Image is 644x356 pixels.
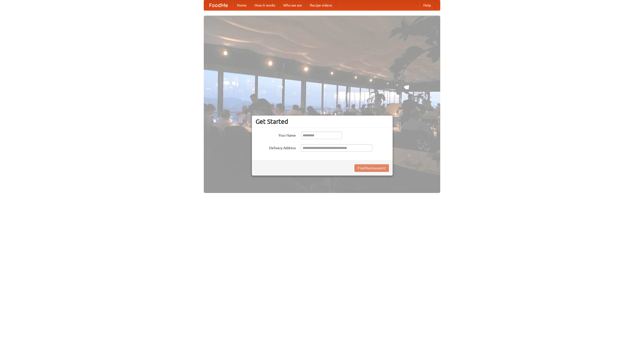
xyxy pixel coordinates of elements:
a: FoodMe [204,0,233,10]
a: Recipe videos [306,0,336,10]
h3: Get Started [256,118,389,125]
a: Home [233,0,251,10]
button: Find Restaurants! [354,164,389,172]
a: How it works [251,0,279,10]
a: Who we are [279,0,306,10]
label: Delivery Address [256,144,296,150]
a: Help [419,0,435,10]
label: Your Name [256,132,296,138]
